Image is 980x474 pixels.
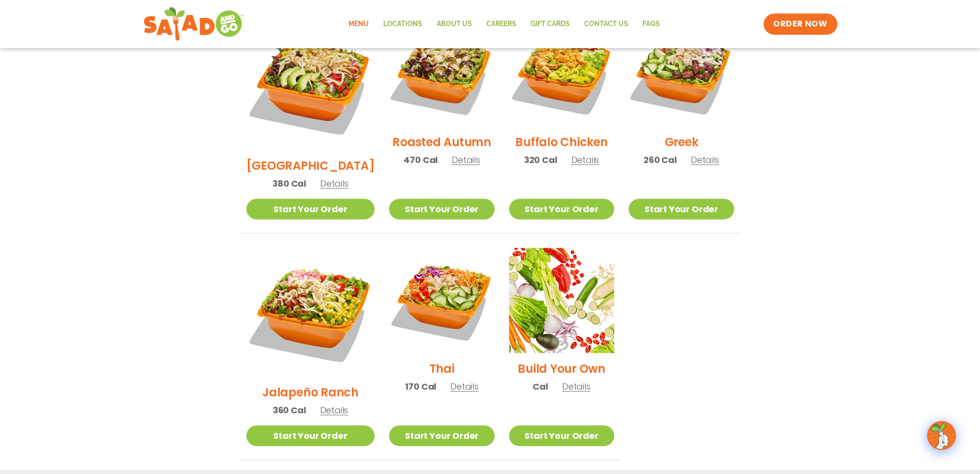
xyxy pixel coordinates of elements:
[246,248,375,377] img: Product photo for Jalapeño Ranch Salad
[376,13,430,35] a: Locations
[524,13,577,35] a: GIFT CARDS
[450,380,479,393] span: Details
[430,360,455,377] h2: Thai
[262,384,359,401] h2: Jalapeño Ranch
[392,134,491,150] h2: Roasted Autumn
[644,153,677,166] span: 260 Cal
[524,153,557,166] span: 320 Cal
[509,199,614,219] a: Start Your Order
[509,21,614,126] img: Product photo for Buffalo Chicken Salad
[273,404,306,417] span: 360 Cal
[389,21,494,126] img: Product photo for Roasted Autumn Salad
[533,380,548,393] span: Cal
[664,134,698,150] h2: Greek
[773,18,827,30] span: ORDER NOW
[320,404,348,416] span: Details
[430,13,479,35] a: About Us
[341,13,667,35] nav: Menu
[246,21,375,150] img: Product photo for BBQ Ranch Salad
[389,425,494,446] a: Start Your Order
[246,199,375,219] a: Start Your Order
[246,425,375,446] a: Start Your Order
[691,154,719,166] span: Details
[143,5,245,43] img: new-SAG-logo-768×292
[403,153,438,166] span: 470 Cal
[452,154,480,166] span: Details
[577,13,635,35] a: Contact Us
[515,134,607,150] h2: Buffalo Chicken
[518,360,605,377] h2: Build Your Own
[764,14,837,35] a: ORDER NOW
[571,154,599,166] span: Details
[635,13,667,35] a: FAQs
[389,248,494,353] img: Product photo for Thai Salad
[341,13,376,35] a: Menu
[928,422,955,449] img: wpChatIcon
[320,177,349,190] span: Details
[562,380,591,393] span: Details
[629,21,734,126] img: Product photo for Greek Salad
[629,199,734,219] a: Start Your Order
[246,157,375,174] h2: [GEOGRAPHIC_DATA]
[479,13,524,35] a: Careers
[389,199,494,219] a: Start Your Order
[509,425,614,446] a: Start Your Order
[405,380,436,393] span: 170 Cal
[509,248,614,353] img: Product photo for Build Your Own
[272,177,306,190] span: 380 Cal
